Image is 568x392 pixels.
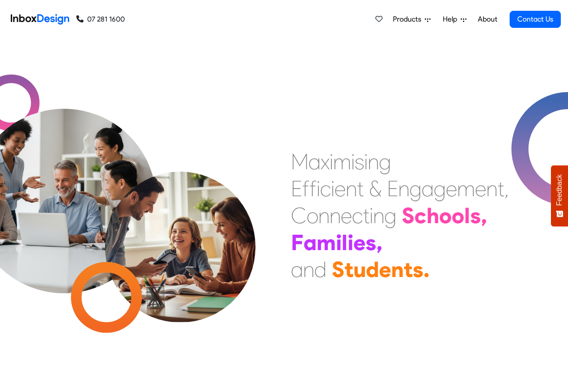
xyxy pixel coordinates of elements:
div: i [370,202,373,229]
span: Products [393,14,425,25]
div: s [355,148,364,175]
button: Feedback - Show survey [551,165,568,226]
div: . [423,256,430,283]
div: i [331,175,335,202]
div: i [336,229,342,256]
div: , [481,202,487,229]
a: Help [439,10,470,28]
div: i [364,148,368,175]
div: g [379,148,391,175]
div: g [409,175,422,202]
div: n [303,256,314,283]
div: e [379,256,391,283]
div: u [353,256,366,283]
div: f [309,175,317,202]
div: x [321,148,330,175]
div: n [346,175,357,202]
div: f [302,175,309,202]
div: Maximising Efficient & Engagement, Connecting Schools, Families, and Students. [291,148,509,283]
div: m [457,175,475,202]
div: , [376,229,383,256]
div: S [332,256,344,283]
div: a [422,175,434,202]
div: n [318,202,330,229]
div: , [504,175,509,202]
div: h [427,202,439,229]
div: c [352,202,363,229]
div: E [291,175,302,202]
div: s [365,229,376,256]
div: t [344,256,353,283]
div: s [413,256,423,283]
div: d [314,256,326,283]
div: i [317,175,320,202]
a: 07 281 1600 [76,14,125,25]
div: n [398,175,409,202]
div: t [404,256,413,283]
div: e [353,229,365,256]
a: Products [389,10,434,28]
div: n [373,202,384,229]
img: parents_with_child.png [86,134,274,322]
div: C [291,202,307,229]
div: g [384,202,396,229]
div: l [342,229,348,256]
div: i [348,229,353,256]
div: a [291,256,303,283]
div: e [341,202,352,229]
div: m [333,148,351,175]
div: a [304,229,317,256]
div: n [368,148,379,175]
div: g [434,175,446,202]
div: n [391,256,404,283]
div: s [470,202,481,229]
div: o [452,202,464,229]
div: t [363,202,370,229]
div: & [369,175,382,202]
div: t [498,175,504,202]
div: o [307,202,318,229]
div: l [464,202,470,229]
div: E [387,175,398,202]
div: t [357,175,364,202]
span: Help [443,14,461,25]
div: n [486,175,498,202]
div: m [317,229,336,256]
div: i [351,148,355,175]
a: Contact Us [510,11,561,28]
div: o [439,202,452,229]
div: n [330,202,341,229]
div: c [414,202,427,229]
div: c [320,175,331,202]
div: e [446,175,457,202]
div: F [291,229,304,256]
div: e [475,175,486,202]
span: Feedback [555,174,564,206]
a: About [475,10,500,28]
div: a [308,148,321,175]
div: S [402,202,414,229]
div: d [366,256,379,283]
div: e [335,175,346,202]
div: M [291,148,308,175]
div: i [330,148,333,175]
